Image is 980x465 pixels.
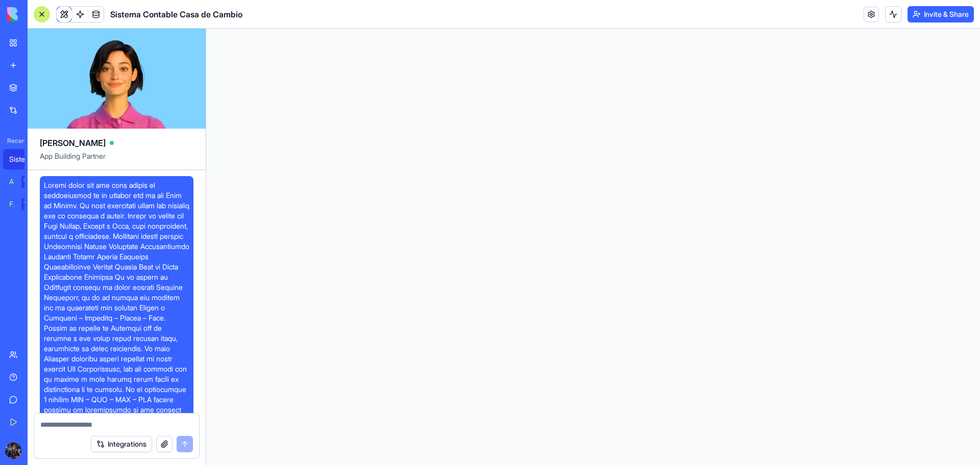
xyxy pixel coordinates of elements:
[91,436,152,452] button: Integrations
[9,199,14,209] div: Feedback Form
[40,137,106,149] span: [PERSON_NAME]
[40,151,193,169] span: App Building Partner
[3,172,44,192] a: AI Logo GeneratorTRY
[3,137,24,145] span: Recent
[3,194,44,214] a: Feedback FormTRY
[908,6,974,22] button: Invite & Share
[21,198,38,210] div: TRY
[5,443,21,459] img: ACg8ocLR_1YxRXuuVbFxbCFSZHuYY-fbG-ly4MEcIgI4pHWqtouE7Nk=s96-c
[3,149,44,169] a: Sistema Contable Casa de Cambio
[21,176,38,188] div: TRY
[9,177,14,187] div: AI Logo Generator
[7,7,70,21] img: logo
[9,154,38,164] div: Sistema Contable Casa de Cambio
[110,8,242,20] span: Sistema Contable Casa de Cambio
